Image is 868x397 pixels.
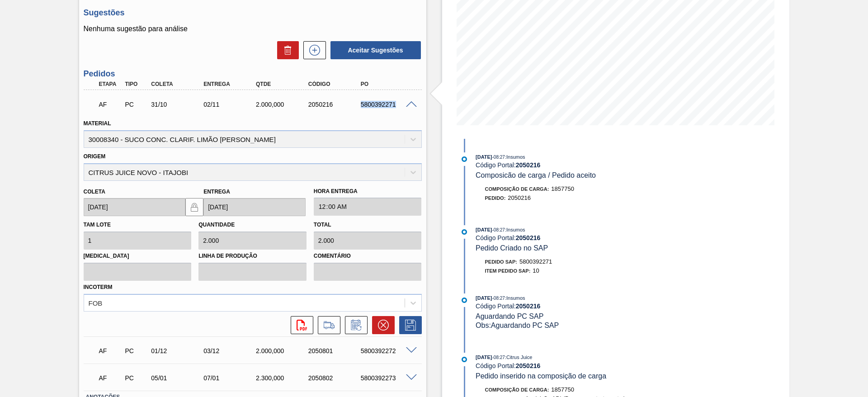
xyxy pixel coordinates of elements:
[189,202,200,213] img: locked
[254,374,312,382] div: 2.300,000
[84,120,111,127] label: Material
[97,81,124,87] div: Etapa
[508,194,531,201] span: 2050216
[462,298,467,303] img: atual
[340,316,368,334] div: Informar alteração no pedido
[492,355,505,360] span: - 08:27
[306,81,365,87] div: Código
[99,101,122,108] p: AF
[254,347,312,354] div: 2.000,000
[314,222,331,228] label: Total
[99,374,122,382] p: AF
[476,321,559,329] span: Obs: Aguardando PC SAP
[476,312,543,320] span: Aguardando PC SAP
[516,302,541,310] strong: 2050216
[84,153,106,160] label: Origem
[97,368,124,388] div: Aguardando Faturamento
[462,156,467,162] img: atual
[314,250,422,263] label: Comentário
[516,161,541,169] strong: 2050216
[492,227,505,232] span: - 08:27
[84,25,422,33] p: Nenhuma sugestão para análise
[123,374,150,382] div: Pedido de Compra
[505,295,525,301] span: : Insumos
[359,374,417,382] div: 5800392273
[84,8,422,18] h3: Sugestões
[505,154,525,160] span: : Insumos
[462,357,467,362] img: atual
[97,95,124,114] div: Aguardando Faturamento
[84,198,186,216] input: dd/mm/yyyy
[505,354,533,360] span: : Citrus Juice
[551,386,574,393] span: 1857750
[313,316,340,334] div: Ir para Composição de Carga
[519,258,552,265] span: 5800392271
[505,227,525,232] span: : Insumos
[254,81,312,87] div: Qtde
[201,347,260,354] div: 03/12/2025
[314,185,422,198] label: Hora Entrega
[492,155,505,160] span: - 08:27
[326,40,422,60] div: Aceitar Sugestões
[476,154,492,160] span: [DATE]
[476,161,690,169] div: Código Portal:
[476,372,606,380] span: Pedido inserido na composição de carga
[359,347,417,354] div: 5800392272
[149,374,208,382] div: 05/01/2026
[368,316,395,334] div: Cancelar pedido
[201,101,260,108] div: 02/11/2025
[476,362,690,369] div: Código Portal:
[306,374,365,382] div: 2050802
[306,347,365,354] div: 2050801
[198,222,235,228] label: Quantidade
[286,316,313,334] div: Abrir arquivo PDF
[123,81,150,87] div: Tipo
[516,234,541,241] strong: 2050216
[516,362,541,369] strong: 2050216
[395,316,422,334] div: Salvar Pedido
[198,250,307,263] label: Linha de Produção
[84,250,192,263] label: [MEDICAL_DATA]
[84,222,111,228] label: Tam lote
[485,259,518,265] span: Pedido SAP:
[476,227,492,232] span: [DATE]
[551,185,574,192] span: 1857750
[89,299,103,307] div: FOB
[299,41,326,59] div: Nova sugestão
[476,234,690,241] div: Código Portal:
[485,195,506,201] span: Pedido :
[203,189,230,195] label: Entrega
[485,387,549,392] span: Composição de Carga :
[330,41,421,59] button: Aceitar Sugestões
[359,81,417,87] div: PO
[476,171,596,179] span: Composicão de carga / Pedido aceito
[485,268,531,274] span: Item pedido SAP:
[123,101,150,108] div: Pedido de Compra
[99,347,122,354] p: AF
[462,229,467,235] img: atual
[203,198,306,216] input: dd/mm/yyyy
[84,189,105,195] label: Coleta
[149,81,208,87] div: Coleta
[533,267,539,274] span: 10
[359,101,417,108] div: 5800392271
[185,198,203,216] button: locked
[306,101,365,108] div: 2050216
[123,347,150,354] div: Pedido de Compra
[149,347,208,354] div: 01/12/2025
[476,295,492,301] span: [DATE]
[476,244,548,252] span: Pedido Criado no SAP
[97,341,124,361] div: Aguardando Faturamento
[492,296,505,301] span: - 08:27
[254,101,312,108] div: 2.000,000
[149,101,208,108] div: 31/10/2025
[201,81,260,87] div: Entrega
[84,69,422,79] h3: Pedidos
[476,354,492,360] span: [DATE]
[273,41,299,59] div: Excluir Sugestões
[476,302,690,310] div: Código Portal:
[84,284,113,290] label: Incoterm
[201,374,260,382] div: 07/01/2026
[485,186,549,192] span: Composição de Carga :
